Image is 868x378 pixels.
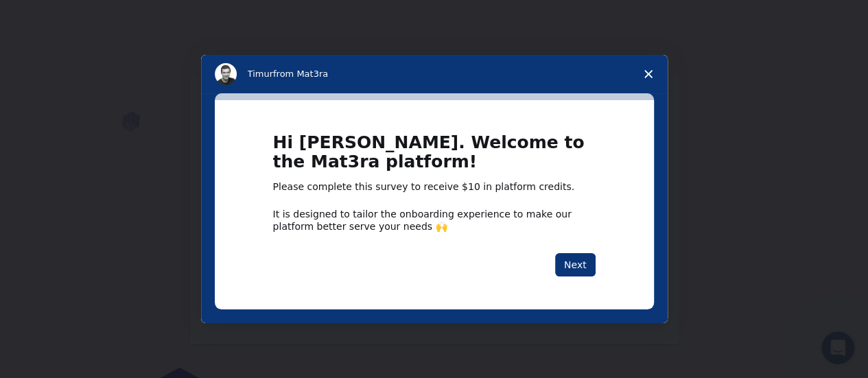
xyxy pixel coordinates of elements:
span: Timur [248,69,273,79]
span: Close survey [629,55,668,93]
h1: Hi [PERSON_NAME]. Welcome to the Mat3ra platform! [273,133,596,180]
span: Support [27,10,77,22]
span: from Mat3ra [273,69,328,79]
img: Profile image for Timur [215,63,237,85]
button: Next [555,253,596,276]
div: It is designed to tailor the onboarding experience to make our platform better serve your needs 🙌 [273,208,596,233]
div: Please complete this survey to receive $10 in platform credits. [273,180,596,194]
